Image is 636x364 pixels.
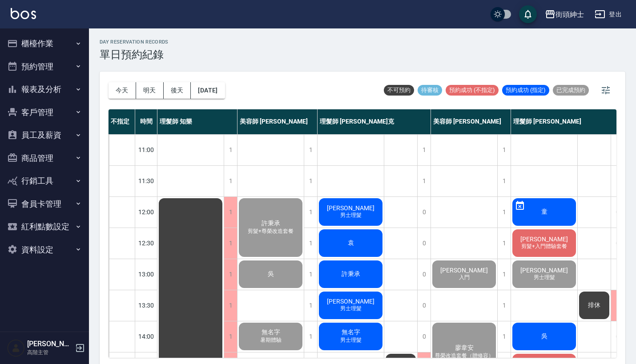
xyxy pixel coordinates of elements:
[135,109,157,134] div: 時間
[304,166,317,196] div: 1
[417,197,431,228] div: 0
[27,348,72,356] p: 高階主管
[304,228,317,259] div: 1
[191,82,225,99] button: [DATE]
[586,301,602,309] span: 排休
[519,267,570,274] span: [PERSON_NAME]
[266,270,276,278] span: 吳
[258,336,283,344] span: 暑期體驗
[519,236,570,243] span: [PERSON_NAME]
[457,274,471,281] span: 入門
[135,228,157,259] div: 12:30
[135,165,157,196] div: 11:30
[4,147,85,170] button: 商品管理
[553,86,589,94] span: 已完成預約
[446,86,499,94] span: 預約成功 (不指定)
[260,328,282,336] span: 無名字
[340,270,362,278] span: 許秉承
[304,197,317,228] div: 1
[4,124,85,147] button: 員工及薪資
[260,220,282,228] span: 許秉承
[497,228,511,259] div: 1
[157,109,237,134] div: 理髮師 知樂
[497,321,511,352] div: 1
[27,340,72,348] h5: [PERSON_NAME]
[224,228,237,259] div: 1
[4,32,85,55] button: 櫃檯作業
[532,274,557,281] span: 男士理髮
[4,238,85,261] button: 資料設定
[4,101,85,124] button: 客戶管理
[304,135,317,165] div: 1
[417,228,431,259] div: 0
[497,259,511,290] div: 1
[246,228,295,235] span: 剪髮+尊榮改造套餐
[304,290,317,321] div: 1
[417,135,431,165] div: 1
[511,109,624,134] div: 理髮師 [PERSON_NAME]
[591,6,625,23] button: 登出
[338,212,363,219] span: 男士理髮
[502,86,549,94] span: 預約成功 (指定)
[340,328,362,336] span: 無名字
[224,290,237,321] div: 1
[4,55,85,78] button: 預約管理
[135,196,157,228] div: 12:00
[135,321,157,352] div: 14:00
[304,321,317,352] div: 1
[417,259,431,290] div: 0
[346,239,356,247] span: 袁
[417,321,431,352] div: 0
[304,259,317,290] div: 1
[384,86,414,94] span: 不可預約
[224,321,237,352] div: 1
[418,86,442,94] span: 待審核
[11,8,36,19] img: Logo
[237,109,318,134] div: 美容師 [PERSON_NAME]
[109,82,136,99] button: 今天
[100,39,169,45] h2: day Reservation records
[453,344,475,352] span: 廖韋安
[224,166,237,196] div: 1
[4,169,85,192] button: 行銷工具
[338,305,363,312] span: 男士理髮
[555,9,584,20] div: 街頭紳士
[541,5,588,24] button: 街頭紳士
[417,290,431,321] div: 0
[136,82,164,99] button: 明天
[224,135,237,165] div: 1
[431,109,511,134] div: 美容師 [PERSON_NAME]
[135,259,157,290] div: 13:00
[318,109,431,134] div: 理髮師 [PERSON_NAME]克
[224,259,237,290] div: 1
[4,78,85,101] button: 報表及分析
[135,290,157,321] div: 13:30
[497,197,511,228] div: 1
[338,336,363,344] span: 男士理髮
[4,215,85,238] button: 紅利點數設定
[519,243,569,250] span: 剪髮+入門體驗套餐
[4,192,85,216] button: 會員卡管理
[135,134,157,165] div: 11:00
[439,267,490,274] span: [PERSON_NAME]
[109,109,135,134] div: 不指定
[325,204,376,212] span: [PERSON_NAME]
[164,82,191,99] button: 後天
[519,5,537,23] button: save
[433,352,495,360] span: 尊榮改造套餐（贈修容）
[497,290,511,321] div: 1
[539,332,549,340] span: 吳
[325,298,376,305] span: [PERSON_NAME]
[100,48,169,61] h3: 單日預約紀錄
[417,166,431,196] div: 1
[224,197,237,228] div: 1
[497,135,511,165] div: 1
[7,339,25,357] img: Person
[497,166,511,196] div: 1
[539,208,549,216] span: 童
